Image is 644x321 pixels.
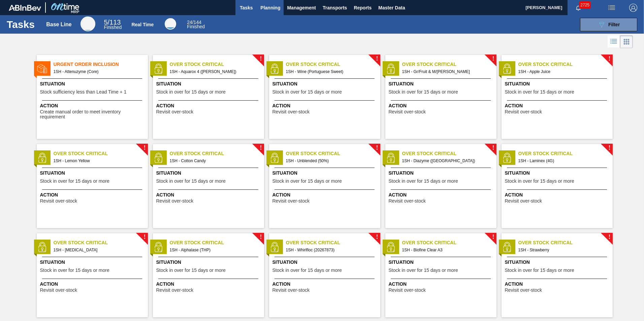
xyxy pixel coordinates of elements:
span: Stock in over for 15 days or more [156,268,226,273]
span: ! [608,145,610,150]
button: Notifications [568,3,589,12]
span: Situation [40,170,146,177]
button: Filter [580,18,637,31]
img: status [153,153,163,163]
span: ! [608,56,610,61]
span: Action [40,191,146,199]
img: status [386,153,396,163]
span: Over Stock Critical [402,150,496,157]
img: status [153,242,163,252]
span: Planning [260,4,280,12]
span: 1SH - Aquarox 4 (Rosemary) [170,68,259,75]
span: Revisit over-stock [156,109,193,114]
span: 1SH - Diazyme (MA) [402,157,491,165]
div: List Vision [608,35,620,48]
span: Management [287,4,316,12]
img: userActions [608,4,616,12]
span: ! [492,145,494,150]
span: Over Stock Critical [54,150,148,157]
span: Tasks [239,4,254,12]
span: Action [272,102,379,109]
span: ! [260,145,262,150]
span: Over Stock Critical [170,239,264,246]
img: status [269,153,280,163]
span: 5 [104,19,107,26]
span: ! [260,235,262,240]
div: Base Line [46,22,72,28]
span: Stock in over for 15 days or more [505,268,574,273]
span: Revisit over-stock [156,288,193,293]
span: 2725 [579,1,591,9]
img: TNhmsLtSVTkK8tSr43FrP2fwEKptu5GPRR3wAAAABJRU5ErkJggg== [9,5,41,11]
span: 1SH - Biofine Clear A3 [402,246,491,254]
span: Situation [40,80,146,87]
span: Stock in over for 15 days or more [40,268,109,273]
span: Master Data [378,4,405,12]
img: status [37,242,47,252]
div: Real Time [187,20,205,29]
span: Situation [272,80,379,87]
img: status [269,242,280,252]
img: status [502,242,512,252]
span: 1SH - Lemon Yellow [54,157,142,165]
span: Over Stock Critical [518,150,613,157]
img: status [386,242,396,252]
span: Stock in over for 15 days or more [505,90,574,95]
span: Revisit over-stock [40,199,77,204]
span: 1SH - Strawberry [518,246,607,254]
span: 1SH - Wine (Portuguese Sweet) [286,68,375,75]
span: 1SH - Unblended (50%) [286,157,375,165]
span: Stock in over for 15 days or more [389,179,458,184]
span: Action [505,102,611,109]
h1: Tasks [7,21,36,28]
span: Revisit over-stock [389,199,426,204]
span: ! [376,56,378,61]
img: status [386,64,396,74]
span: Stock in over for 15 days or more [272,179,342,184]
span: Situation [156,170,262,177]
span: Revisit over-stock [272,109,310,114]
span: Revisit over-stock [40,288,77,293]
span: Situation [389,80,495,87]
span: Situation [389,259,495,266]
img: status [153,64,163,74]
span: Stock in over for 15 days or more [156,179,226,184]
span: ! [608,235,610,240]
img: status [502,153,512,163]
span: ! [143,145,146,150]
div: Base Line [80,16,95,31]
span: Over Stock Critical [286,239,380,246]
span: Over Stock Critical [402,239,496,246]
span: Situation [505,259,611,266]
span: 1SH - Gr/Fruit & M/Berry [402,68,491,75]
span: ! [492,56,494,61]
span: ! [376,145,378,150]
span: Revisit over-stock [389,109,426,114]
span: ! [492,235,494,240]
span: Stock in over for 15 days or more [505,179,574,184]
span: 1SH - Apple Juice [518,68,607,75]
span: Filter [608,22,620,27]
span: Revisit over-stock [505,288,542,293]
img: status [269,64,280,74]
span: Situation [272,259,379,266]
span: Action [389,281,495,288]
span: Urgent Order Inclusion [54,61,148,68]
span: Action [272,191,379,199]
span: Action [272,281,379,288]
span: Over Stock Critical [518,61,613,68]
span: ! [260,56,262,61]
span: Situation [156,259,262,266]
span: 24 [187,20,192,25]
span: Situation [40,259,146,266]
span: Over Stock Critical [170,61,264,68]
span: Transports [323,4,347,12]
span: Stock in over for 15 days or more [272,90,342,95]
span: Revisit over-stock [505,109,542,114]
span: ! [143,235,146,240]
img: status [37,64,47,74]
span: Action [156,102,262,109]
img: Logout [629,4,637,12]
span: Stock in over for 15 days or more [389,90,458,95]
span: 1SH - Alphalase (THP) [170,246,259,254]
